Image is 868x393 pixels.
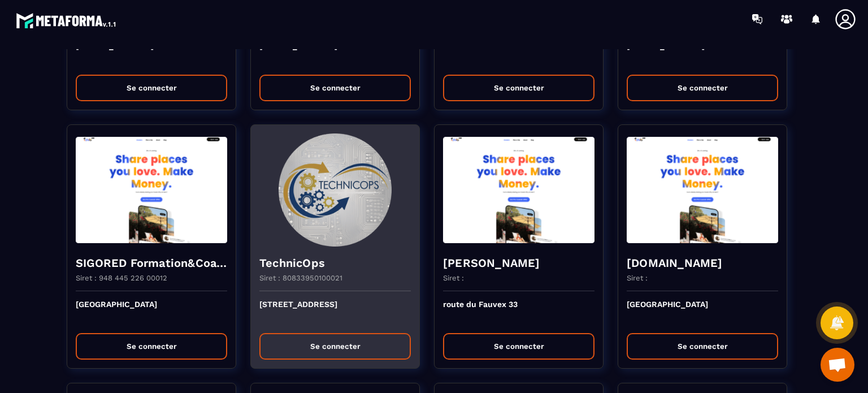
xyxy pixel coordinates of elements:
[627,300,778,325] p: [GEOGRAPHIC_DATA]
[16,10,118,31] img: logo
[443,75,594,101] button: Se connecter
[627,255,778,271] h4: [DOMAIN_NAME]
[76,41,227,66] p: [STREET_ADDRESS]
[443,333,594,360] button: Se connecter
[76,300,227,325] p: [GEOGRAPHIC_DATA]
[259,133,411,247] img: funnel-background
[627,75,778,101] button: Se connecter
[259,255,411,271] h4: TechnicOps
[259,333,411,360] button: Se connecter
[76,133,227,247] img: funnel-background
[259,75,411,101] button: Se connecter
[259,300,411,325] p: [STREET_ADDRESS]
[443,300,594,325] p: route du Fauvex 33
[259,41,411,66] p: [STREET_ADDRESS]
[627,41,778,66] p: [STREET_ADDRESS]
[627,333,778,360] button: Se connecter
[76,255,227,271] h4: SIGORED Formation&Coaching
[443,133,594,247] img: funnel-background
[443,255,594,271] h4: [PERSON_NAME]
[76,75,227,101] button: Se connecter
[443,274,464,282] p: Siret :
[821,348,854,382] a: Ouvrir le chat
[259,274,342,282] p: Siret : 80833950100021
[627,133,778,247] img: funnel-background
[627,274,648,282] p: Siret :
[76,333,227,360] button: Se connecter
[76,274,167,282] p: Siret : 948 445 226 00012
